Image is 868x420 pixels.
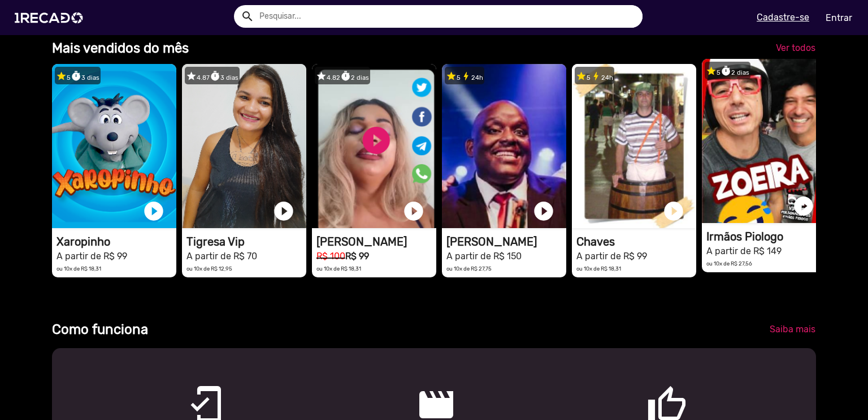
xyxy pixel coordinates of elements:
video: 1RECADO vídeos dedicados para fãs e empresas [702,59,826,223]
small: ou 10x de R$ 27,56 [706,260,752,267]
a: play_circle_filled [142,200,165,222]
small: R$ 100 [316,251,345,262]
a: play_circle_filled [662,200,685,222]
button: Example home icon [237,6,257,25]
mat-icon: thumb_up_outlined [646,384,660,398]
mat-icon: Example home icon [241,10,254,23]
a: play_circle_filled [402,200,425,222]
input: Pesquisar... [251,5,643,28]
video: 1RECADO vídeos dedicados para fãs e empresas [52,64,176,228]
small: A partir de R$ 99 [57,251,127,262]
u: Cadastre-se [757,12,809,23]
small: ou 10x de R$ 12,95 [186,265,232,272]
span: Ver todos [776,42,815,53]
small: ou 10x de R$ 18,31 [57,265,101,272]
h1: Tigresa Vip [186,235,306,248]
b: Como funciona [52,322,148,337]
a: play_circle_filled [272,200,295,222]
a: play_circle_filled [532,200,555,222]
b: Mais vendidos do mês [52,40,189,56]
a: Entrar [818,8,860,28]
span: Saiba mais [770,324,815,335]
h1: [PERSON_NAME] [316,235,436,248]
h1: Chaves [576,235,696,248]
video: 1RECADO vídeos dedicados para fãs e empresas [182,64,306,228]
h1: Irmãos Piologo [706,230,826,243]
video: 1RECADO vídeos dedicados para fãs e empresas [442,64,566,228]
video: 1RECADO vídeos dedicados para fãs e empresas [572,64,696,228]
h1: [PERSON_NAME] [446,235,566,248]
b: R$ 99 [345,251,369,262]
mat-icon: mobile_friendly [185,384,199,398]
small: ou 10x de R$ 27,75 [446,265,492,272]
a: play_circle_filled [792,195,815,217]
small: ou 10x de R$ 18,31 [576,265,621,272]
mat-icon: movie [416,384,429,398]
small: A partir de R$ 99 [576,251,647,262]
small: A partir de R$ 149 [706,246,782,256]
small: A partir de R$ 150 [446,251,522,262]
small: A partir de R$ 70 [186,251,257,262]
video: 1RECADO vídeos dedicados para fãs e empresas [312,64,436,228]
small: ou 10x de R$ 18,31 [316,265,361,272]
h1: Xaropinho [57,235,176,248]
a: Saiba mais [761,319,824,340]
